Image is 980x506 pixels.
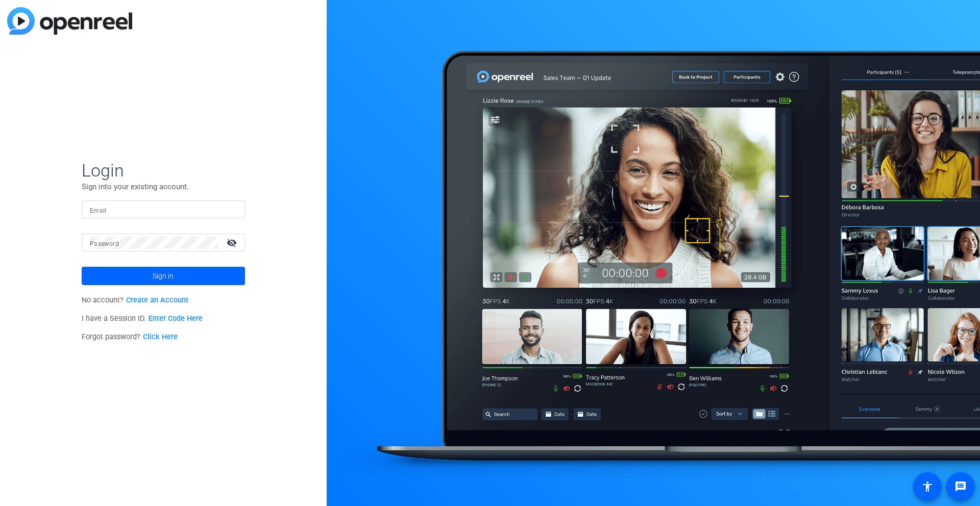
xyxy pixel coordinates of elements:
[82,267,245,285] button: Sign in
[143,333,178,341] a: Click Here
[220,235,245,250] mat-icon: visibility_off
[90,240,119,247] mat-label: Password
[921,480,934,493] mat-icon: accessibility
[149,314,203,323] a: Enter Code Here
[90,204,237,216] input: Enter Email Address
[153,263,174,289] span: Sign in
[126,296,188,305] a: Create an Account
[82,181,245,192] p: Sign into your existing account.
[82,314,203,323] span: I have a Session ID.
[82,160,245,181] span: Login
[90,207,107,214] mat-label: Email
[7,7,132,35] img: blue-gradient.svg
[82,296,188,305] span: No account?
[82,333,178,341] span: Forgot password?
[954,480,967,493] mat-icon: message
